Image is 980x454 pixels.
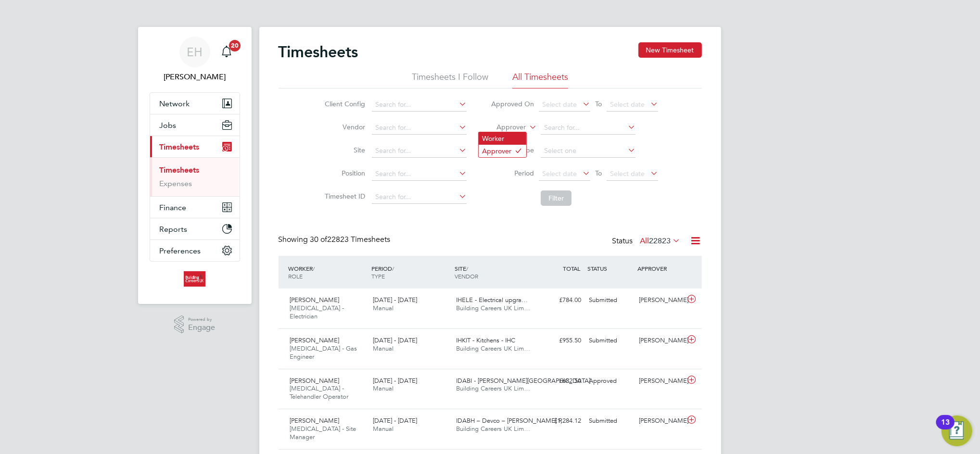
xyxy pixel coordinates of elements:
input: Search for... [372,98,467,112]
span: TYPE [371,272,385,280]
span: Manual [373,384,394,392]
a: Timesheets [160,165,200,175]
img: buildingcareersuk-logo-retina.png [184,271,205,287]
div: Approved [585,373,636,389]
span: 22823 Timesheets [310,235,391,244]
div: Showing [279,235,393,245]
div: Status [612,235,683,248]
div: Submitted [585,292,636,308]
span: IHELE - Electrical upgra… [456,296,528,304]
a: 20 [217,37,236,67]
input: Search for... [372,144,467,158]
a: Powered byEngage [174,315,215,334]
label: Position [322,169,365,177]
a: EH[PERSON_NAME] [150,37,240,83]
span: [PERSON_NAME] [290,296,340,304]
span: Engage [188,324,215,332]
div: Submitted [585,413,636,429]
span: Emma Hughes [150,71,240,83]
div: £955.50 [535,333,585,349]
label: Timesheet ID [322,192,365,201]
span: Building Careers UK Lim… [456,425,530,433]
span: Building Careers UK Lim… [456,304,530,312]
span: Network [160,99,190,108]
li: Timesheets I Follow [412,71,488,88]
span: [DATE] - [DATE] [373,336,417,344]
span: [MEDICAL_DATA] - Electrician [290,304,344,320]
input: Search for... [372,121,467,135]
label: Site [322,146,365,154]
input: Search for... [372,167,467,181]
button: Filter [541,190,572,206]
span: Building Careers UK Lim… [456,384,530,392]
label: Approved On [491,100,534,108]
div: [PERSON_NAME] [635,292,685,308]
input: Search for... [372,190,467,204]
span: [DATE] - [DATE] [373,416,417,425]
button: Reports [150,218,240,240]
button: Preferences [150,240,240,261]
nav: Main navigation [138,27,252,304]
span: VENDOR [455,272,478,280]
span: / [313,265,315,272]
div: [PERSON_NAME] [635,373,685,389]
div: [PERSON_NAME] [635,333,685,349]
li: Approver [479,145,526,157]
span: [PERSON_NAME] [290,377,340,385]
div: 13 [941,422,950,435]
span: [DATE] - [DATE] [373,296,417,304]
div: £1,284.12 [535,413,585,429]
label: Client Config [322,100,365,108]
span: Select date [542,169,577,178]
button: Jobs [150,114,240,136]
span: To [592,98,605,110]
span: Finance [160,203,187,212]
span: [PERSON_NAME] [290,416,340,425]
li: Worker [479,132,526,145]
label: All [640,236,681,246]
span: Powered by [188,315,215,324]
span: Manual [373,344,394,353]
div: £682.50 [535,373,585,389]
span: [MEDICAL_DATA] - Telehandler Operator [290,384,349,401]
span: [MEDICAL_DATA] - Gas Engineer [290,344,357,361]
label: Approver [483,123,526,132]
span: Reports [160,225,188,234]
span: [MEDICAL_DATA] - Site Manager [290,425,356,441]
button: Timesheets [150,136,240,157]
label: Period [491,169,534,177]
div: APPROVER [635,260,685,277]
span: Select date [610,169,645,178]
span: 30 of [310,235,328,244]
button: Network [150,93,240,114]
a: Go to home page [150,271,240,287]
span: [PERSON_NAME] [290,336,340,344]
button: Finance [150,197,240,218]
div: £784.00 [535,292,585,308]
input: Select one [541,144,636,158]
button: New Timesheet [638,42,702,58]
span: EH [187,46,203,58]
div: PERIOD [369,260,452,285]
span: Select date [610,100,645,109]
input: Search for... [541,121,636,135]
h2: Timesheets [279,42,358,62]
label: Vendor [322,123,365,131]
div: SITE [452,260,535,285]
span: 22823 [649,236,671,246]
span: Building Careers UK Lim… [456,344,530,353]
span: ROLE [289,272,303,280]
span: Jobs [160,121,177,130]
span: Manual [373,304,394,312]
span: IDABH – Devco – [PERSON_NAME] R… [456,416,569,425]
button: Open Resource Center, 13 new notifications [942,416,972,446]
a: Expenses [160,179,192,188]
span: Timesheets [160,142,200,151]
span: / [392,265,394,272]
span: Preferences [160,246,201,255]
div: Timesheets [150,157,240,196]
li: All Timesheets [512,71,568,88]
span: Select date [542,100,577,109]
span: TOTAL [563,265,581,272]
div: [PERSON_NAME] [635,413,685,429]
